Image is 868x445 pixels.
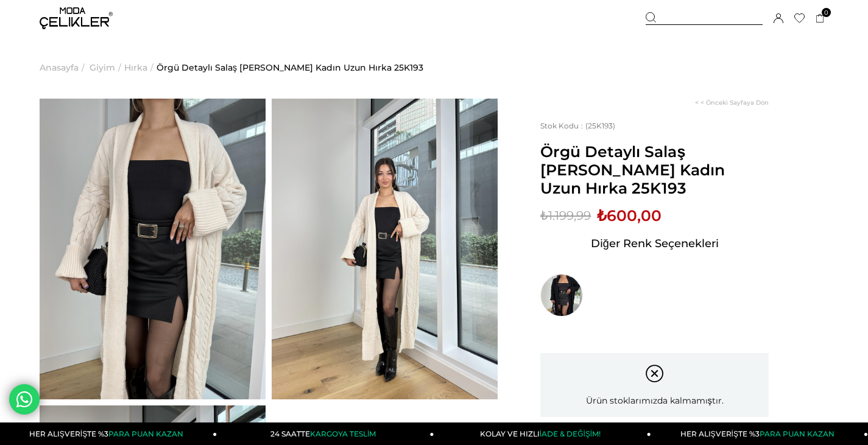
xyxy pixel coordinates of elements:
img: Edel Hırka 25K193 [272,99,498,399]
span: PARA PUAN KAZAN [108,429,183,438]
a: HER ALIŞVERİŞTE %3PARA PUAN KAZAN [651,422,868,445]
a: Örgü Detaylı Salaş [PERSON_NAME] Kadın Uzun Hırka 25K193 [157,37,423,99]
a: 0 [816,14,825,23]
div: Ürün stoklarımızda kalmamıştır. [540,353,769,417]
img: Edel Hırka 25K193 [40,99,266,399]
span: Diğer Renk Seçenekleri [591,234,719,253]
span: PARA PUAN KAZAN [760,429,834,438]
span: KARGOYA TESLİM [310,429,376,438]
span: ₺1.199,99 [540,206,591,225]
li: > [90,37,124,99]
span: ₺600,00 [597,206,662,225]
span: İADE & DEĞİŞİM! [540,429,601,438]
a: Giyim [90,37,115,99]
li: > [124,37,157,99]
a: Anasayfa [40,37,79,99]
span: 0 [822,8,831,17]
li: > [40,37,88,99]
span: Stok Kodu [540,121,585,130]
img: logo [40,7,113,29]
a: 24 SAATTEKARGOYA TESLİM [217,422,434,445]
img: Örgü Detaylı Salaş Edel Siyah Kadın Uzun Hırka 25K193 [540,274,583,317]
a: < < Önceki Sayfaya Dön [695,99,769,107]
a: KOLAY VE HIZLIİADE & DEĞİŞİM! [434,422,651,445]
span: Örgü Detaylı Salaş [PERSON_NAME] Kadın Uzun Hırka 25K193 [540,142,769,197]
a: Hırka [124,37,147,99]
span: (25K193) [540,121,615,130]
